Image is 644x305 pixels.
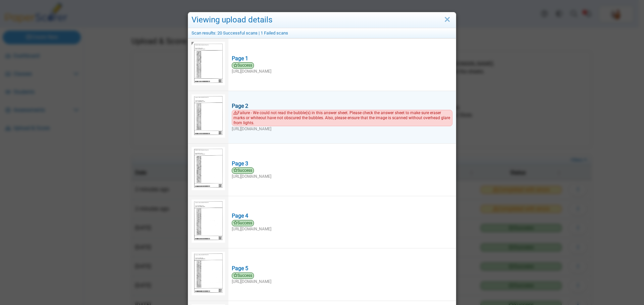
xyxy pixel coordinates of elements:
div: [URL][DOMAIN_NAME] [232,62,452,74]
div: [URL][DOMAIN_NAME] [232,220,452,232]
div: Page 4 [232,212,452,220]
div: Page 2 [232,102,452,110]
span: Success [232,273,254,279]
span: Success [232,167,254,174]
div: [URL][DOMAIN_NAME] [232,167,452,179]
img: 3123401_SEPTEMBER_4_2025T17_12_35_848000000.jpeg [192,252,225,295]
div: [URL][DOMAIN_NAME] [232,110,452,132]
span: Success [232,62,254,69]
div: Viewing upload details [188,12,456,28]
a: Page 2 Failure - We could not read the bubble(s) in this answer sheet. Please check the answer sh... [228,99,456,136]
span: Success [232,220,254,226]
img: 3123411_SEPTEMBER_4_2025T17_12_31_357000000.jpeg [192,42,225,85]
a: Close [442,14,452,26]
img: 3123410_SEPTEMBER_4_2025T17_12_33_707000000.jpeg [192,200,225,243]
a: Page 3 Success [URL][DOMAIN_NAME] [228,157,456,183]
div: Page 5 [232,265,452,272]
div: Scan results: 20 Successful scans | 1 Failed scans [188,28,456,39]
img: web_tXrqh8nnC4A4PeeavfG8B70yLc1b6qKDmfPO62N8_SEPTEMBER_4_2025T17_11_29_276000000.jpg [192,94,225,138]
a: Page 5 Success [URL][DOMAIN_NAME] [228,261,456,288]
div: Page 1 [232,55,452,62]
a: Page 4 Success [URL][DOMAIN_NAME] [228,209,456,235]
span: Failure - We could not read the bubble(s) in this answer sheet. Please check the answer sheet to ... [232,110,452,126]
div: [URL][DOMAIN_NAME] [232,273,452,285]
div: Page 3 [232,160,452,167]
a: Page 1 Success [URL][DOMAIN_NAME] [228,52,456,78]
img: 3123412_SEPTEMBER_4_2025T17_11_14_954000000.jpeg [192,147,225,190]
